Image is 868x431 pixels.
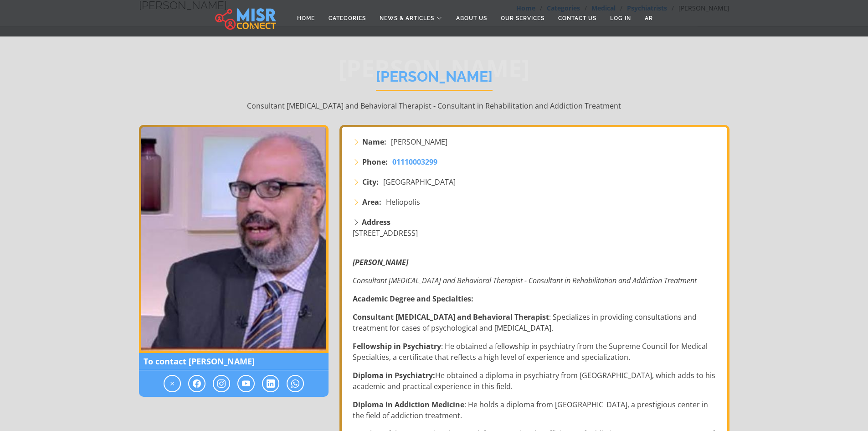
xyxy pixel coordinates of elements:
[353,341,441,351] strong: Fellowship in Psychiatry
[376,68,493,91] h1: [PERSON_NAME]
[353,341,718,363] p: : He obtained a fellowship in psychiatry from the Supreme Council for Medical Specialties, a cert...
[139,100,729,111] p: Consultant [MEDICAL_DATA] and Behavioral Therapist - Consultant in Rehabilitation and Addiction T...
[353,275,697,286] em: Consultant [MEDICAL_DATA] and Behavioral Therapist - Consultant in Rehabilitation and Addiction T...
[215,7,276,30] img: main.misr_connect
[353,399,718,421] p: : He holds a diploma from [GEOGRAPHIC_DATA], a prestigious center in the field of addiction treat...
[353,294,473,304] strong: Academic Degree and Specialties:
[353,370,718,392] p: He obtained a diploma in psychiatry from [GEOGRAPHIC_DATA], which adds to his academic and practi...
[139,125,329,353] img: Dr. Wael Mansour
[322,10,373,27] a: Categories
[353,257,408,267] strong: [PERSON_NAME]
[362,217,390,227] strong: Address
[449,10,494,27] a: About Us
[392,156,437,167] a: 01110003299
[362,177,379,187] strong: City:
[362,136,386,147] strong: Name:
[638,10,660,27] a: AR
[380,14,434,22] span: News & Articles
[353,312,549,322] strong: Consultant [MEDICAL_DATA] and Behavioral Therapist
[551,10,603,27] a: Contact Us
[373,10,449,27] a: News & Articles
[353,312,718,333] p: : Specializes in providing consultations and treatment for cases of psychological and [MEDICAL_DA...
[290,10,322,27] a: Home
[353,370,435,380] strong: Diploma in Psychiatry:
[391,136,447,147] span: [PERSON_NAME]
[362,156,388,167] strong: Phone:
[383,177,456,187] span: [GEOGRAPHIC_DATA]
[392,157,437,167] span: 01110003299
[353,400,464,410] strong: Diploma in Addiction Medicine
[362,197,381,208] strong: Area:
[139,353,329,370] span: To contact [PERSON_NAME]
[603,10,638,27] a: Log in
[386,197,420,208] span: Heliopolis
[494,10,551,27] a: Our Services
[353,228,418,238] span: [STREET_ADDRESS]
